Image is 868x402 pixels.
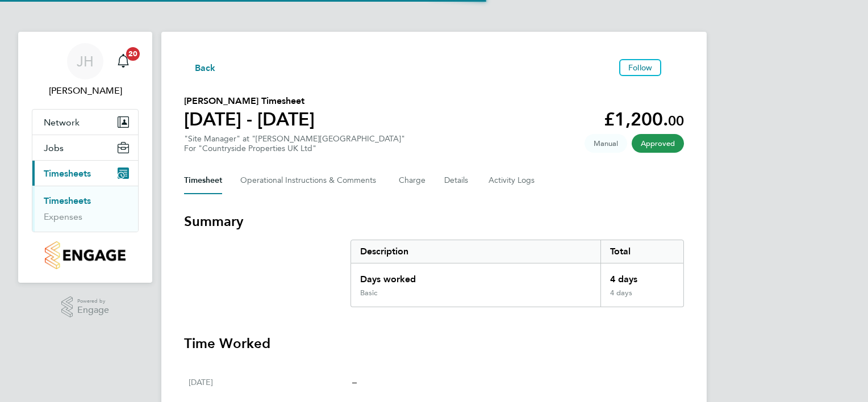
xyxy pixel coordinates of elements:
[184,167,222,194] button: Timesheet
[600,263,683,288] div: 4 days
[184,334,684,353] h3: Time Worked
[18,32,152,283] nav: Main navigation
[632,134,684,153] span: This timesheet has been approved.
[604,108,684,130] app-decimal: £1,200.
[444,167,470,194] button: Details
[628,62,652,73] span: Follow
[61,296,110,318] a: Powered byEngage
[666,65,684,70] button: Timesheets Menu
[489,167,536,194] button: Activity Logs
[32,186,138,232] div: Timesheets
[184,94,315,108] h2: [PERSON_NAME] Timesheet
[240,167,381,194] button: Operational Instructions & Comments
[184,108,315,131] h1: [DATE] - [DATE]
[126,47,140,61] span: 20
[668,112,684,129] span: 00
[44,143,64,153] span: Jobs
[44,168,91,179] span: Timesheets
[360,288,377,298] div: Basic
[600,288,683,307] div: 4 days
[184,144,405,153] div: For "Countryside Properties UK Ltd"
[600,240,683,263] div: Total
[619,59,661,76] button: Follow
[77,54,94,69] span: JH
[351,263,600,288] div: Days worked
[32,241,139,269] a: Go to home page
[184,212,684,231] h3: Summary
[189,375,352,389] div: [DATE]
[351,240,600,263] div: Description
[350,240,684,307] div: Summary
[32,135,138,160] button: Jobs
[32,84,139,98] span: Jason Hardy
[44,117,80,128] span: Network
[32,161,138,186] button: Timesheets
[585,134,627,153] span: This timesheet was manually created.
[195,61,216,75] span: Back
[77,305,109,315] span: Engage
[352,376,357,387] span: –
[32,110,138,135] button: Network
[184,134,405,153] div: "Site Manager" at "[PERSON_NAME][GEOGRAPHIC_DATA]"
[399,167,426,194] button: Charge
[112,43,135,79] a: 20
[44,195,91,206] a: Timesheets
[44,211,82,222] a: Expenses
[45,241,125,269] img: countryside-properties-logo-retina.png
[32,43,139,98] a: JH[PERSON_NAME]
[77,296,109,306] span: Powered by
[184,60,216,74] button: Back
